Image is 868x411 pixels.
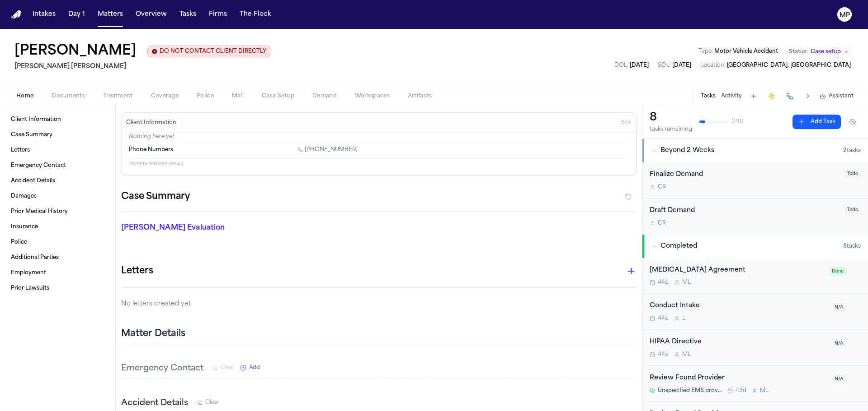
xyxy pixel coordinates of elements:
span: Done [829,267,846,276]
button: Edit matter name [14,43,137,60]
div: 8 [650,111,692,125]
span: 43d [736,387,746,394]
a: Emergency Contact [7,158,108,173]
div: Open task: HIPAA Directive [642,330,868,366]
span: M L [682,279,691,286]
a: Insurance [7,220,108,234]
button: Edit Location: Jonesboro, GA [698,61,854,70]
h3: Emergency Contact [121,362,203,375]
button: Edit client contact restriction [147,46,270,57]
a: Police [7,235,108,249]
p: [PERSON_NAME] Evaluation [121,222,286,233]
span: 44d [658,315,669,322]
span: [DATE] [630,63,649,68]
button: Edit [618,115,633,130]
div: Draft Demand [650,206,839,216]
div: Open task: Draft Demand [642,199,868,234]
a: Letters [7,143,108,157]
img: Finch Logo [11,10,22,19]
span: [DATE] [672,63,691,68]
button: Edit Type: Motor Vehicle Accident [696,47,781,56]
span: M L [682,351,691,358]
span: Beyond 2 Weeks [660,146,714,155]
span: Police [197,92,214,100]
span: DOL : [614,63,628,68]
a: Accident Details [7,174,108,188]
span: Todo [844,170,861,178]
button: The Flock [236,6,275,23]
div: Open task: Conduct Intake [642,294,868,330]
a: Case Summary [7,128,108,142]
a: Prior Lawsuits [7,281,108,296]
span: DO NOT CONTACT CLIENT DIRECTLY [160,48,266,55]
button: Intakes [29,6,59,23]
span: Demand [312,92,337,100]
button: Day 1 [65,6,89,23]
div: [MEDICAL_DATA] Agreement [650,265,824,276]
span: Add [249,364,260,371]
span: Artifacts [408,92,432,100]
a: Damages [7,189,108,203]
span: Todo [844,206,861,214]
span: Completed [660,242,697,251]
button: Clear Emergency Contact [212,364,235,371]
button: Edit DOL: 2025-04-10 [612,61,651,70]
button: Tasks [176,6,200,23]
h2: Matter Details [121,328,185,340]
button: Firms [205,6,231,23]
span: Documents [52,92,85,100]
span: 44d [658,279,669,286]
a: Additional Parties [7,250,108,265]
span: Workspaces [355,92,390,100]
span: M L [760,387,769,394]
span: SOL : [658,63,671,68]
span: Case setup [811,48,841,55]
span: N/A [832,375,846,383]
button: Create Immediate Task [765,90,778,102]
span: Motor Vehicle Accident [714,49,778,54]
span: 8 task s [843,243,861,250]
a: Prior Medical History [7,204,108,219]
div: Finalize Demand [650,170,839,180]
a: Employment [7,266,108,280]
p: Nothing here yet. [129,133,629,142]
div: Open task: Review Found Provider [642,366,868,402]
button: Activity [721,92,742,100]
h2: Case Summary [121,189,190,204]
span: Clear [205,399,219,406]
button: Hide completed tasks (⌘⇧H) [844,115,861,129]
button: Beyond 2 Weeks2tasks [642,139,868,162]
span: Status: [789,48,808,55]
span: 44d [658,351,669,358]
span: N/A [832,339,846,348]
div: Open task: Retainer Agreement [642,258,868,294]
div: Review Found Provider [650,373,826,383]
button: Tasks [701,92,716,100]
h3: Accident Details [121,397,188,410]
button: Completed8tasks [642,235,868,258]
button: Change status from Case setup [784,46,854,57]
button: Add Task [793,115,841,129]
span: L [682,315,685,322]
span: Mail [232,92,244,100]
span: Clear [221,364,235,371]
button: Matters [94,6,127,23]
div: Conduct Intake [650,301,826,311]
button: Edit SOL: 2027-04-10 [655,61,694,70]
div: HIPAA Directive [650,337,826,347]
p: No letters created yet [121,299,637,309]
div: Open task: Finalize Demand [642,162,868,199]
span: [GEOGRAPHIC_DATA], [GEOGRAPHIC_DATA] [727,63,851,68]
button: Overview [132,6,170,23]
span: Location : [700,63,726,68]
span: 2 / 10 [732,118,743,125]
a: Client Information [7,112,108,127]
h2: [PERSON_NAME] [PERSON_NAME] [14,61,270,72]
span: N/A [832,303,846,312]
div: tasks remaining [650,126,692,133]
